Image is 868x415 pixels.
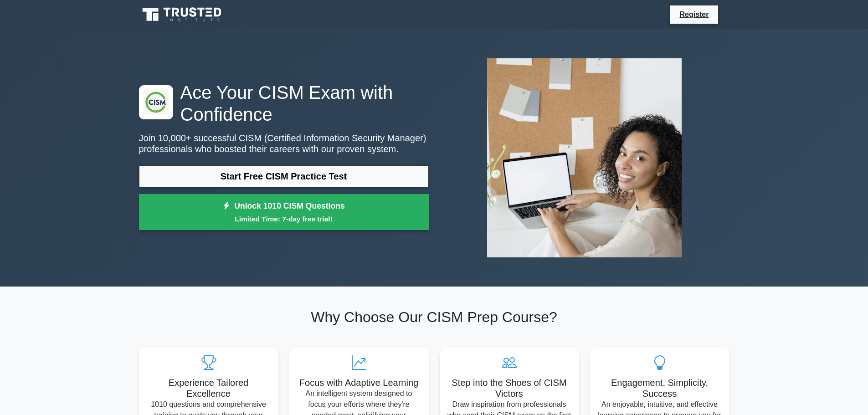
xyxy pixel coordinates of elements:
a: Unlock 1010 CISM QuestionsLimited Time: 7-day free trial! [139,194,429,231]
h5: Engagement, Simplicity, Success [597,377,722,399]
h5: Step into the Shoes of CISM Victors [447,377,572,399]
h1: Ace Your CISM Exam with Confidence [139,82,429,125]
p: Join 10,000+ successful CISM (Certified Information Security Manager) professionals who boosted t... [139,133,429,154]
h5: Experience Tailored Excellence [146,377,271,399]
small: Limited Time: 7-day free trial! [150,214,417,224]
h5: Focus with Adaptive Learning [297,377,421,388]
a: Register [674,9,714,20]
a: Start Free CISM Practice Test [139,165,429,187]
h2: Why Choose Our CISM Prep Course? [139,308,729,326]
